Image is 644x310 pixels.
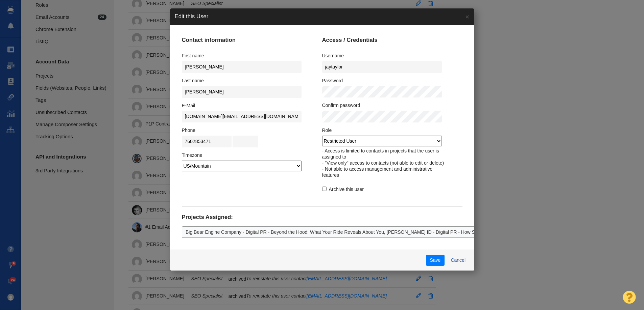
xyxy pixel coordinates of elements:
span: Big Bear Engine Company - Digital PR - Beyond the Hood: What Your Ride Reveals About You, [PERSON... [186,229,612,236]
label: Archive this user [322,186,364,192]
a: × [460,8,474,25]
label: Password [322,78,343,84]
label: E-Mail [182,103,195,109]
label: Role [322,127,332,133]
label: Last name [182,78,204,84]
h4: Projects Assigned: [182,214,462,221]
label: First name [182,53,204,59]
label: Username [322,53,344,59]
h4: Edit this User [175,13,209,20]
label: Phone [182,127,195,133]
label: Confirm password [322,102,360,108]
button: Cancel [447,255,470,266]
input: Archive this user [322,187,327,191]
p: - Access is limited to contacts in projects that the user is assigned to - "View only" access to ... [322,148,448,178]
h4: Access / Credentials [322,37,448,44]
button: Save [426,255,445,266]
h4: Contact information [182,37,308,44]
label: Timezone [182,152,202,158]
